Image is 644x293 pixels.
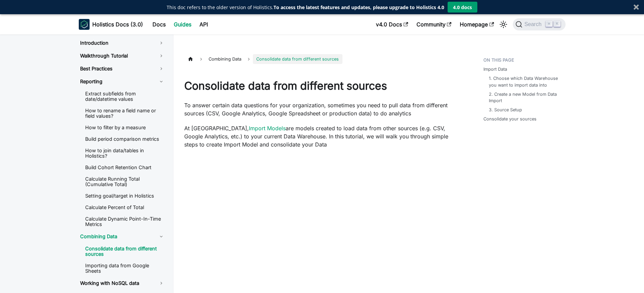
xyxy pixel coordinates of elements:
[184,54,462,64] nav: Breadcrumbs
[75,277,170,289] a: Working with NoSQL data
[80,106,170,121] a: How to rename a field name or field values?
[80,261,170,276] a: Importing data from Google Sheets
[148,19,170,30] a: Docs
[489,107,522,113] a: 3. Source Setup
[80,162,170,173] a: Build Cohort Retention Chart
[80,89,170,104] a: Extract subfields from date/datetime values
[80,214,170,229] a: Calculate Dynamic Point-In-Time Metrics
[372,19,412,30] a: v4.0 Docs
[546,21,552,27] kbd: ⌘
[253,54,342,64] span: Consolidate data from different sources
[75,63,170,74] a: Best Practices
[184,101,462,117] p: To answer certain data questions for your organization, sometimes you need to pull data from diff...
[80,202,170,212] a: Calculate Percent of Total
[170,19,195,30] a: Guides
[273,4,444,10] strong: To access the latest features and updates, please upgrade to Holistics 4.0
[489,91,562,104] a: 2. Create a new Model from Data Import
[80,134,170,144] a: Build period comparison metrics
[448,2,477,13] button: 4.0 docs
[80,244,170,259] a: Consolidate data from different sources
[80,122,170,133] a: How to filter by a measure
[79,19,143,30] a: HolisticsHolistics Docs (3.0)
[513,18,565,30] button: Search
[522,21,546,27] span: Search
[80,191,170,201] a: Setting goal/target in Holistics
[184,54,197,64] a: Home page
[184,79,462,93] h1: Consolidate data from different sources
[79,19,90,30] img: Holistics
[554,21,560,27] kbd: K
[80,145,170,161] a: How to join data/tables in Holistics?
[75,37,170,49] a: Introduction
[456,19,498,30] a: Homepage
[195,19,212,30] a: API
[412,19,456,30] a: Community
[167,4,444,11] div: This doc refers to the older version of Holistics.To access the latest features and updates, plea...
[498,19,509,30] button: Switch between dark and light mode (currently light mode)
[167,4,444,11] p: This doc refers to the older version of Holistics.
[184,124,462,149] p: At [GEOGRAPHIC_DATA], are models created to load data from other sources (e.g. CSV, Google Analyt...
[80,174,170,189] a: Calculate Running Total (Cumulative Total)
[489,75,562,88] a: 1. Choose which Data Warehouse you want to import data into
[75,231,170,242] a: Combining Data
[92,20,143,28] b: Holistics Docs (3.0)
[249,125,286,132] a: Import Models
[75,76,170,87] a: Reporting
[483,116,536,122] a: Consolidate your sources
[483,66,507,72] a: Import Data
[75,50,170,62] a: Walkthrough Tutorial
[205,54,245,64] span: Combining Data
